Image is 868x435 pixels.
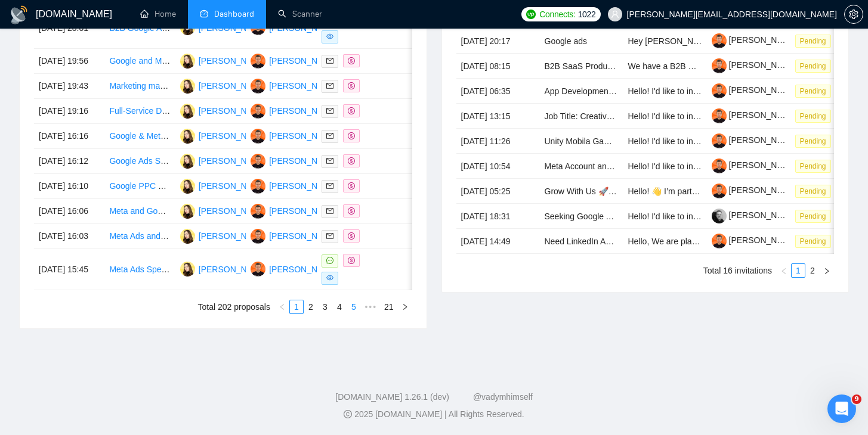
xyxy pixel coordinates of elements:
[180,154,195,169] img: VM
[578,8,596,21] span: 1022
[326,82,333,89] span: mail
[199,179,267,192] div: [PERSON_NAME]
[269,179,338,192] div: [PERSON_NAME]
[109,106,299,116] a: Full-Service Digital Marketing for Telehealth Startup
[456,229,540,254] td: [DATE] 14:49
[318,300,332,314] li: 3
[251,262,265,276] img: YY
[456,79,540,104] td: [DATE] 06:35
[109,56,279,66] a: Google and Meta Ads Management Specialist
[805,263,820,278] li: 2
[279,303,286,310] span: left
[712,85,798,95] a: [PERSON_NAME]
[777,263,791,278] button: left
[347,300,360,313] a: 5
[180,55,267,65] a: VM[PERSON_NAME]
[545,136,767,146] a: Unity Mobila Game developer needed to build idle rpg battle
[845,10,863,19] span: setting
[703,263,772,278] li: Total 16 invitations
[712,235,798,245] a: [PERSON_NAME]
[398,300,412,314] li: Next Page
[326,33,333,40] span: eye
[777,263,791,278] li: Previous Page
[180,129,195,144] img: VM
[251,105,338,115] a: YY[PERSON_NAME]
[275,300,289,314] li: Previous Page
[269,104,338,117] div: [PERSON_NAME]
[348,132,355,139] span: dollar
[326,274,333,281] span: eye
[852,394,861,404] span: 9
[104,199,175,224] td: Meta and Google Ads Specialist
[545,237,782,246] a: Need LinkedIn Ads Expert for Real Estate & Investment Projects
[251,129,265,144] img: YY
[712,108,727,123] img: c14xhZlC-tuZVDV19vT9PqPao_mWkLBFZtPhMWXnAzD5A78GLaVOfmL__cgNkALhSq
[180,105,267,115] a: VM[PERSON_NAME]
[290,300,303,313] a: 1
[344,410,352,418] span: copyright
[180,181,267,190] a: VM[PERSON_NAME]
[456,104,540,129] td: [DATE] 13:15
[34,124,104,149] td: [DATE] 16:16
[199,129,267,142] div: [PERSON_NAME]
[712,133,727,148] img: c14xhZlC-tuZVDV19vT9PqPao_mWkLBFZtPhMWXnAzD5A78GLaVOfmL__cgNkALhSq
[34,74,104,99] td: [DATE] 19:43
[199,154,267,167] div: [PERSON_NAME]
[180,156,267,165] a: VM[PERSON_NAME]
[104,74,175,99] td: Marketing manager for Saas (software)
[304,300,318,314] li: 2
[545,161,722,171] a: Meta Account and Shopify Integration Specialist
[326,57,333,64] span: mail
[180,262,195,276] img: VM
[844,10,863,19] a: setting
[795,60,831,73] span: Pending
[795,135,831,148] span: Pending
[109,23,370,33] a: B2B Google Ads & LinkedIn Ads Expert for Architecture & Construction
[540,179,623,204] td: Grow With Us 🚀 Promote TWT Community SaaS & Get Paid Per Conversion
[104,99,175,124] td: Full-Service Digital Marketing for Telehealth Startup
[326,107,333,114] span: mail
[34,249,104,290] td: [DATE] 15:45
[456,29,540,54] td: [DATE] 20:17
[347,300,361,314] li: 5
[795,161,836,170] a: Pending
[180,231,267,240] a: VM[PERSON_NAME]
[712,160,798,170] a: [PERSON_NAME]
[844,5,863,24] button: setting
[104,249,175,290] td: Meta Ads Specialist
[180,264,267,274] a: VM[PERSON_NAME]
[326,157,333,164] span: mail
[109,206,227,216] a: Meta and Google Ads Specialist
[109,231,280,241] a: Meta Ads and Hyros Tracking Setup Specialist
[319,300,332,313] a: 3
[199,104,267,117] div: [PERSON_NAME]
[795,110,831,123] span: Pending
[109,181,352,191] a: Google PPC Expert for Real Estate Wholesaling Lead Generation
[180,206,267,215] a: VM[PERSON_NAME]
[278,9,322,19] a: searchScanner
[251,130,338,140] a: YY[PERSON_NAME]
[180,23,267,32] a: VM[PERSON_NAME]
[348,207,355,215] span: dollar
[712,159,727,173] img: c14xhZlC-tuZVDV19vT9PqPao_mWkLBFZtPhMWXnAzD5A78GLaVOfmL__cgNkALhSq
[712,184,727,198] img: c14xhZlC-tuZVDV19vT9PqPao_mWkLBFZtPhMWXnAzD5A78GLaVOfmL__cgNkALhSq
[326,132,333,139] span: mail
[200,10,208,18] span: dashboard
[140,9,176,19] a: homeHome
[199,229,267,243] div: [PERSON_NAME]
[269,79,338,92] div: [PERSON_NAME]
[34,99,104,124] td: [DATE] 19:16
[251,55,338,65] a: YY[PERSON_NAME]
[269,263,338,276] div: [PERSON_NAME]
[473,392,533,402] a: @vadymhimself
[180,204,195,219] img: VM
[104,49,175,74] td: Google and Meta Ads Management Specialist
[180,179,195,194] img: VM
[269,129,338,142] div: [PERSON_NAME]
[251,156,338,165] a: YY[PERSON_NAME]
[795,85,831,98] span: Pending
[526,10,536,19] img: upwork-logo.png
[540,29,623,54] td: Google ads
[545,111,814,121] a: Job Title: Creative Copywriter - Master of Words and Captivating Content
[712,83,727,98] img: c14xhZlC-tuZVDV19vT9PqPao_mWkLBFZtPhMWXnAzD5A78GLaVOfmL__cgNkALhSq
